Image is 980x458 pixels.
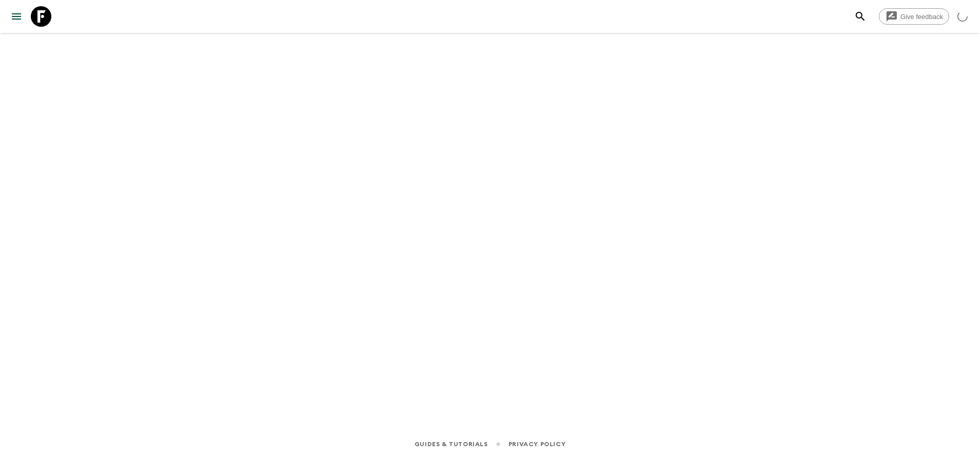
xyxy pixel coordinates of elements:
[508,438,566,450] a: Privacy Policy
[6,6,27,27] button: menu
[414,438,488,450] a: Guides & Tutorials
[879,8,949,25] a: Give feedback
[850,6,871,27] button: search adventures
[895,13,949,21] span: Give feedback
